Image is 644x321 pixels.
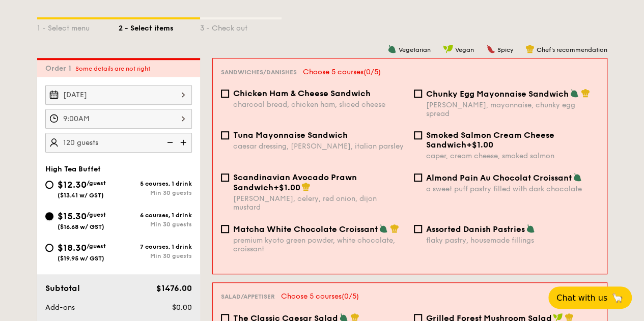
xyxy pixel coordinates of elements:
[119,189,192,196] div: Min 30 guests
[58,192,104,199] span: ($13.41 w/ GST)
[414,173,422,182] input: Almond Pain Au Chocolat Croissanta sweet puff pastry filled with dark chocolate
[221,69,297,76] span: Sandwiches/Danishes
[273,183,300,192] span: +$1.00
[37,19,119,34] div: 1 - Select menu
[233,130,348,140] span: Tuna Mayonnaise Sandwich
[58,255,104,262] span: ($19.95 w/ GST)
[426,130,554,150] span: Smoked Salmon Cream Cheese Sandwich
[45,85,192,105] input: Event date
[387,44,397,53] img: icon-vegetarian.fe4039eb.svg
[172,303,191,312] span: $0.00
[426,236,599,245] div: flaky pastry, housemade fillings
[414,131,422,139] input: Smoked Salmon Cream Cheese Sandwich+$1.00caper, cream cheese, smoked salmon
[87,243,106,250] span: /guest
[58,179,87,190] span: $12.30
[363,68,381,76] span: (0/5)
[497,46,513,53] span: Spicy
[119,243,192,250] div: 7 courses, 1 drink
[281,292,359,301] span: Choose 5 courses
[486,44,495,53] img: icon-spicy.37a8142b.svg
[342,292,359,301] span: (0/5)
[556,293,607,303] span: Chat with us
[426,89,569,99] span: Chunky Egg Mayonnaise Sandwich
[233,224,378,234] span: Matcha White Chocolate Croissant
[75,65,150,72] span: Some details are not right
[45,303,75,312] span: Add-ons
[58,223,104,230] span: ($16.68 w/ GST)
[221,293,275,300] span: Salad/Appetiser
[45,109,192,129] input: Event time
[443,44,453,53] img: icon-vegan.f8ff3823.svg
[221,131,229,139] input: Tuna Mayonnaise Sandwichcaesar dressing, [PERSON_NAME], italian parsley
[58,242,87,253] span: $18.30
[119,19,200,34] div: 2 - Select items
[414,90,422,98] input: Chunky Egg Mayonnaise Sandwich[PERSON_NAME], mayonnaise, chunky egg spread
[426,224,525,234] span: Assorted Danish Pastries
[177,133,192,152] img: icon-add.58712e84.svg
[45,244,53,252] input: $18.30/guest($19.95 w/ GST)7 courses, 1 drinkMin 30 guests
[221,173,229,182] input: Scandinavian Avocado Prawn Sandwich+$1.00[PERSON_NAME], celery, red onion, dijon mustard
[87,180,106,187] span: /guest
[58,211,87,222] span: $15.30
[581,89,590,98] img: icon-chef-hat.a58ddaea.svg
[426,152,599,160] div: caper, cream cheese, smoked salmon
[233,194,406,212] div: [PERSON_NAME], celery, red onion, dijon mustard
[466,140,493,150] span: +$1.00
[233,89,371,98] span: Chicken Ham & Cheese Sandwich
[537,46,607,53] span: Chef's recommendation
[45,133,192,153] input: Number of guests
[45,181,53,189] input: $12.30/guest($13.41 w/ GST)5 courses, 1 drinkMin 30 guests
[525,44,535,53] img: icon-chef-hat.a58ddaea.svg
[399,46,431,53] span: Vegetarian
[45,165,101,173] span: High Tea Buffet
[119,221,192,228] div: Min 30 guests
[156,283,191,293] span: $1476.00
[45,64,75,73] span: Order 1
[379,224,388,233] img: icon-vegetarian.fe4039eb.svg
[548,286,632,309] button: Chat with us🦙
[233,236,406,253] div: premium kyoto green powder, white chocolate, croissant
[119,212,192,219] div: 6 courses, 1 drink
[414,225,422,233] input: Assorted Danish Pastriesflaky pastry, housemade fillings
[526,224,535,233] img: icon-vegetarian.fe4039eb.svg
[573,172,582,182] img: icon-vegetarian.fe4039eb.svg
[45,212,53,220] input: $15.30/guest($16.68 w/ GST)6 courses, 1 drinkMin 30 guests
[87,211,106,218] span: /guest
[570,89,579,98] img: icon-vegetarian.fe4039eb.svg
[426,101,599,118] div: [PERSON_NAME], mayonnaise, chunky egg spread
[45,283,80,293] span: Subtotal
[221,90,229,98] input: Chicken Ham & Cheese Sandwichcharcoal bread, chicken ham, sliced cheese
[221,225,229,233] input: Matcha White Chocolate Croissantpremium kyoto green powder, white chocolate, croissant
[303,68,381,76] span: Choose 5 courses
[455,46,474,53] span: Vegan
[161,133,177,152] img: icon-reduce.1d2dbef1.svg
[611,292,624,304] span: 🦙
[301,182,311,191] img: icon-chef-hat.a58ddaea.svg
[200,19,282,34] div: 3 - Check out
[233,100,406,109] div: charcoal bread, chicken ham, sliced cheese
[119,180,192,187] div: 5 courses, 1 drink
[426,173,572,183] span: Almond Pain Au Chocolat Croissant
[233,172,357,192] span: Scandinavian Avocado Prawn Sandwich
[233,142,406,151] div: caesar dressing, [PERSON_NAME], italian parsley
[426,185,599,193] div: a sweet puff pastry filled with dark chocolate
[390,224,399,233] img: icon-chef-hat.a58ddaea.svg
[119,252,192,259] div: Min 30 guests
